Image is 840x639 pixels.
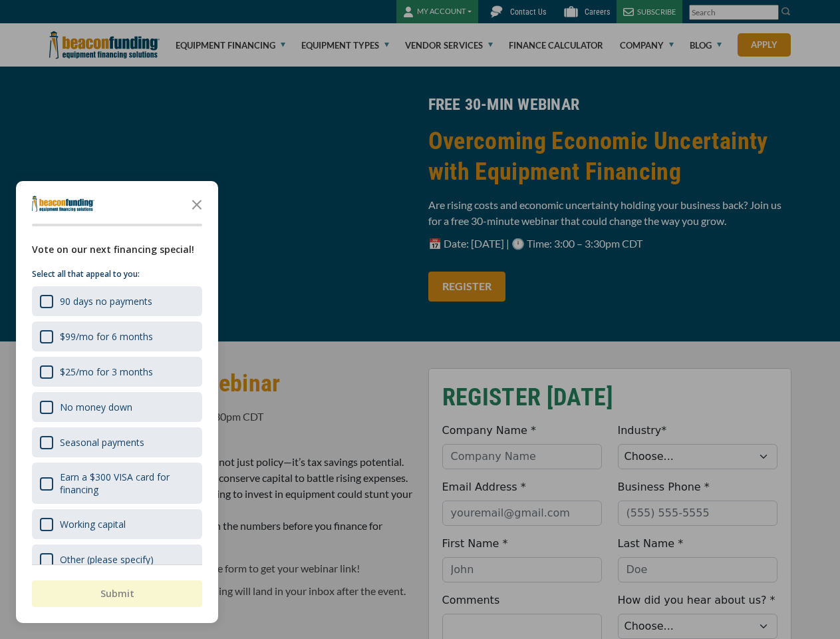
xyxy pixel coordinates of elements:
[32,392,202,422] div: No money down
[60,553,154,566] div: Other (please specify)
[32,196,94,212] img: Company logo
[32,580,202,607] button: Submit
[60,471,194,496] div: Earn a $300 VISA card for financing
[16,181,218,623] div: Survey
[32,463,202,504] div: Earn a $300 VISA card for financing
[60,295,152,308] div: 90 days no payments
[32,286,202,316] div: 90 days no payments
[60,365,153,378] div: $25/mo for 3 months
[60,330,153,343] div: $99/mo for 6 months
[32,357,202,387] div: $25/mo for 3 months
[32,321,202,351] div: $99/mo for 6 months
[184,190,210,217] button: Close the survey
[60,401,132,413] div: No money down
[32,427,202,457] div: Seasonal payments
[32,544,202,574] div: Other (please specify)
[32,242,202,257] div: Vote on our next financing special!
[60,518,126,531] div: Working capital
[60,436,144,449] div: Seasonal payments
[32,509,202,539] div: Working capital
[32,268,202,281] p: Select all that appeal to you:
